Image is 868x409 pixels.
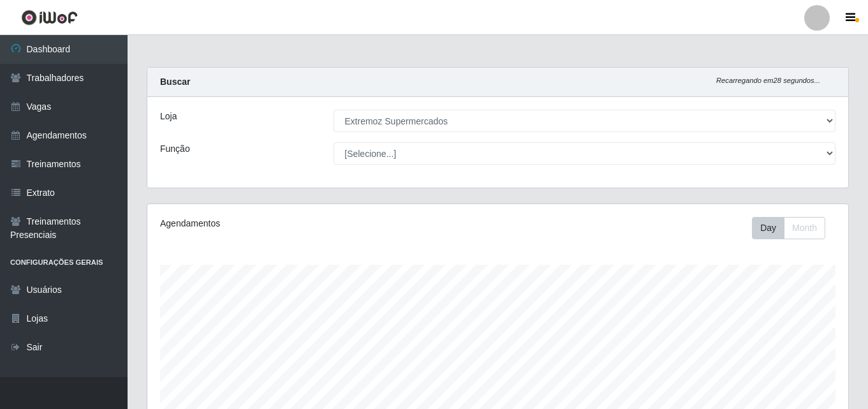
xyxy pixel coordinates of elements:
[752,217,784,239] button: Day
[160,77,190,87] strong: Buscar
[752,217,835,239] div: Toolbar with button groups
[752,217,825,239] div: First group
[716,77,820,84] i: Recarregando em 28 segundos...
[784,217,825,239] button: Month
[160,110,177,123] label: Loja
[160,142,190,156] label: Função
[21,10,78,26] img: CoreUI Logo
[160,217,430,230] div: Agendamentos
